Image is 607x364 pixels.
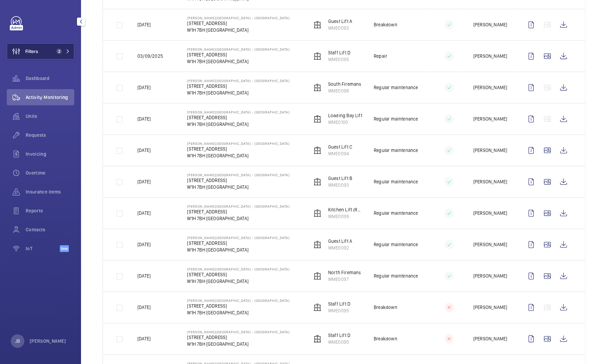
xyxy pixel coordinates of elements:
p: Breakdown [374,304,397,311]
p: [STREET_ADDRESS] [187,177,290,184]
p: WME0094 [328,150,352,157]
p: WME0097 [328,276,361,283]
p: W1H 7BH [GEOGRAPHIC_DATA] [187,215,290,222]
p: Guest Lift A [328,238,352,244]
p: [DATE] [137,241,151,248]
p: [STREET_ADDRESS] [187,334,290,341]
p: [PERSON_NAME][GEOGRAPHIC_DATA] - [GEOGRAPHIC_DATA] [187,79,290,83]
p: [PERSON_NAME] [473,272,507,279]
p: [STREET_ADDRESS] [187,271,290,278]
p: W1H 7BH [GEOGRAPHIC_DATA] [187,246,290,253]
p: W1H 7BH [GEOGRAPHIC_DATA] [187,152,290,159]
img: elevator.svg [313,209,321,217]
p: [PERSON_NAME][GEOGRAPHIC_DATA] - [GEOGRAPHIC_DATA] [187,330,290,334]
p: [PERSON_NAME] [473,21,507,28]
p: [PERSON_NAME][GEOGRAPHIC_DATA] - [GEOGRAPHIC_DATA] [187,110,290,114]
p: [DATE] [137,84,151,91]
p: [PERSON_NAME][GEOGRAPHIC_DATA] - [GEOGRAPHIC_DATA] [187,204,290,208]
p: [DATE] [137,115,151,122]
p: [PERSON_NAME] [473,147,507,154]
p: [DATE] [137,147,151,154]
img: elevator.svg [313,115,321,123]
p: [STREET_ADDRESS] [187,83,290,89]
span: Contacts [26,226,74,233]
p: [DATE] [137,178,151,185]
p: W1H 7BH [GEOGRAPHIC_DATA] [187,341,290,347]
p: South Firemans [328,81,362,87]
p: Guest Lift C [328,144,352,150]
span: Invoicing [26,151,74,157]
p: W1H 7BH [GEOGRAPHIC_DATA] [187,278,290,285]
p: [PERSON_NAME][GEOGRAPHIC_DATA] - [GEOGRAPHIC_DATA] [187,267,290,271]
img: elevator.svg [313,178,321,186]
p: [STREET_ADDRESS] [187,20,290,27]
p: W1H 7BH [GEOGRAPHIC_DATA] [187,121,290,128]
p: Staff Lift D [328,301,350,307]
p: W1H 7BH [GEOGRAPHIC_DATA] [187,58,290,65]
span: Requests [26,132,74,138]
p: [PERSON_NAME] [473,115,507,122]
img: elevator.svg [313,21,321,29]
img: elevator.svg [313,335,321,343]
span: 2 [56,49,62,54]
span: Reports [26,207,74,214]
p: [DATE] [137,304,151,311]
span: Dashboard [26,75,74,82]
p: WME0100 [328,119,362,126]
p: Regular maintenance [374,178,418,185]
p: [PERSON_NAME] [473,178,507,185]
p: [PERSON_NAME][GEOGRAPHIC_DATA] - [GEOGRAPHIC_DATA] [187,298,290,303]
p: [STREET_ADDRESS] [187,114,290,121]
p: [PERSON_NAME][GEOGRAPHIC_DATA] - [GEOGRAPHIC_DATA] [187,16,290,20]
p: [PERSON_NAME][GEOGRAPHIC_DATA] - [GEOGRAPHIC_DATA] [187,47,290,51]
p: [PERSON_NAME] [473,84,507,91]
p: WME0099 [328,213,363,220]
p: [PERSON_NAME][GEOGRAPHIC_DATA] - [GEOGRAPHIC_DATA] [187,236,290,240]
p: Regular maintenance [374,241,418,248]
p: WME0095 [328,56,350,63]
p: Repair [374,53,387,59]
p: [PERSON_NAME] [473,335,507,342]
p: [PERSON_NAME] [30,338,66,344]
span: Activity Monitoring [26,94,74,101]
p: WME0095 [328,307,350,314]
p: [STREET_ADDRESS] [187,208,290,215]
img: elevator.svg [313,240,321,249]
p: [PERSON_NAME] [473,210,507,216]
span: Beta [60,245,69,252]
span: Filters [25,48,38,55]
p: [PERSON_NAME] [473,304,507,311]
p: WME0092 [328,25,352,31]
p: [DATE] [137,21,151,28]
p: [PERSON_NAME][GEOGRAPHIC_DATA] - [GEOGRAPHIC_DATA] [187,173,290,177]
p: [DATE] [137,335,151,342]
p: W1H 7BH [GEOGRAPHIC_DATA] [187,89,290,96]
span: Units [26,113,74,120]
p: W1H 7BH [GEOGRAPHIC_DATA] [187,309,290,316]
p: Staff Lift D [328,49,350,56]
p: [PERSON_NAME] [473,241,507,248]
p: Regular maintenance [374,84,418,91]
p: Loading Bay Lift [328,112,362,119]
img: elevator.svg [313,146,321,154]
img: elevator.svg [313,303,321,311]
p: Regular maintenance [374,115,418,122]
p: [PERSON_NAME][GEOGRAPHIC_DATA] - [GEOGRAPHIC_DATA] [187,141,290,146]
p: WME0095 [328,339,350,345]
span: IoT [26,245,60,252]
p: Regular maintenance [374,147,418,154]
p: [STREET_ADDRESS] [187,303,290,309]
p: [PERSON_NAME] [473,53,507,59]
p: WME0092 [328,244,352,251]
p: Staff Lift D [328,332,350,339]
span: Overtime [26,170,74,176]
p: [DATE] [137,210,151,216]
img: elevator.svg [313,52,321,60]
p: Breakdown [374,21,397,28]
p: WME0093 [328,182,352,188]
p: [STREET_ADDRESS] [187,240,290,246]
img: elevator.svg [313,272,321,280]
p: Guest Lift B [328,175,352,182]
p: Guest Lift A [328,18,352,25]
p: [STREET_ADDRESS] [187,51,290,58]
